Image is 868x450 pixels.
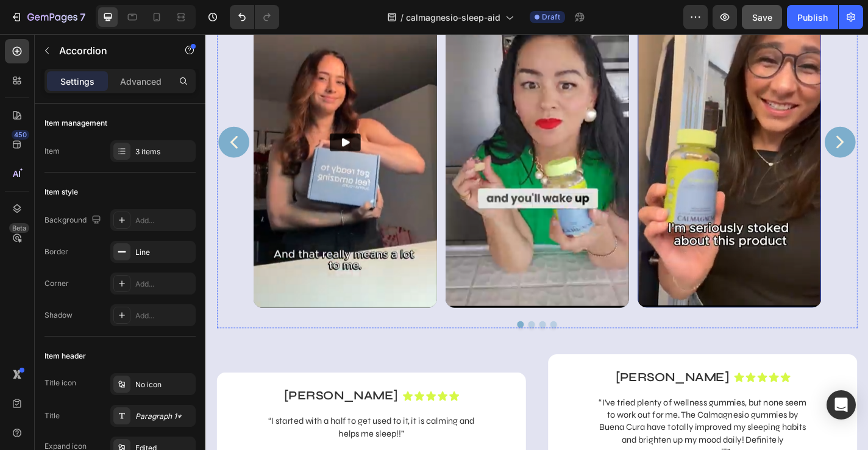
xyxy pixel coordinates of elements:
div: Border [44,246,68,257]
div: Item header [44,351,86,362]
div: Shadow [44,310,73,321]
p: [PERSON_NAME] [87,389,213,409]
div: Beta [9,223,29,233]
span: / [400,11,404,24]
p: “I started with a half to get used to it, it is calming and helps me sleep!!” [65,420,301,448]
button: Dot [356,316,363,324]
button: 7 [5,5,91,29]
button: Play [137,109,171,129]
span: Save [752,12,772,23]
div: Undo/Redo [230,5,279,29]
div: 3 items [135,146,193,157]
div: Title icon [44,377,76,388]
div: Corner [44,278,69,289]
p: 7 [80,10,85,24]
p: [PERSON_NAME] [452,369,578,389]
span: Draft [542,12,560,23]
div: Add... [135,215,193,226]
div: Publish [797,11,828,24]
button: Save [742,5,782,29]
p: Accordion [59,43,163,58]
div: No icon [135,379,193,390]
div: Add... [135,279,193,290]
div: Title [44,410,60,421]
button: Carousel Next Arrow [683,102,717,136]
div: Item style [44,187,78,198]
div: 450 [12,130,29,140]
button: Dot [368,316,375,324]
p: Advanced [120,75,162,88]
button: Publish [787,5,838,29]
div: Add... [135,310,193,321]
iframe: Design area [205,34,868,450]
div: Paragraph 1* [135,411,193,422]
div: Background [44,212,104,229]
div: Line [135,247,193,258]
p: Settings [60,75,94,88]
span: calmagnesio-sleep-aid [406,11,500,24]
button: Dot [344,316,351,324]
button: Dot [380,316,388,324]
div: Item [44,146,60,157]
div: Open Intercom Messenger [827,390,856,420]
div: Item management [44,118,107,129]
